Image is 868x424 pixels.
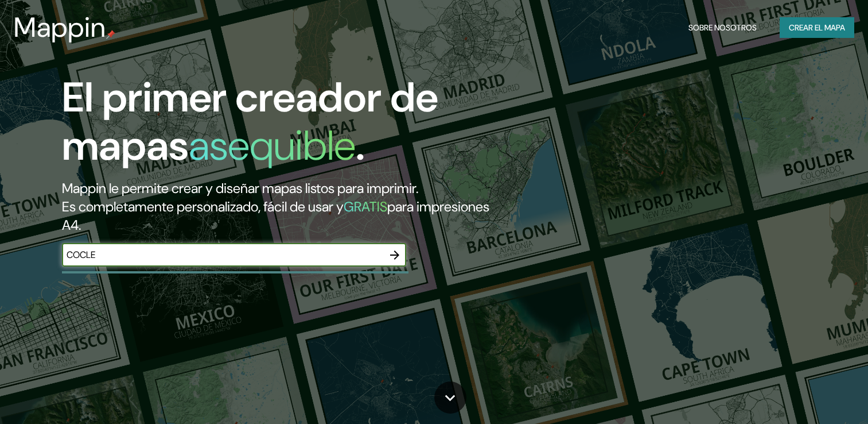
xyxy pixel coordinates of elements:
[344,198,387,215] h5: GRATIS
[62,179,496,234] h2: Mappin le permite crear y diseñar mapas listos para imprimir. Es completamente personalizado, fác...
[789,21,845,35] font: Crear el mapa
[62,74,496,179] h1: El primer creador de mapas .
[684,17,761,38] button: Sobre nosotros
[14,11,106,44] h3: Mappin
[189,119,356,172] h1: asequible
[106,30,115,39] img: mappin-pin
[780,17,854,38] button: Crear el mapa
[688,21,757,35] font: Sobre nosotros
[62,248,383,261] input: Elige tu lugar favorito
